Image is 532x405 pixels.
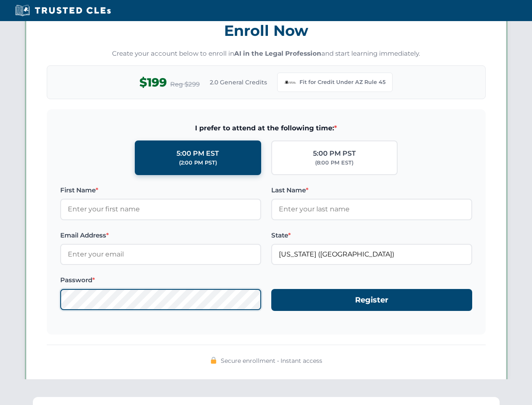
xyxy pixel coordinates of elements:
label: Password [60,275,261,285]
span: Reg $299 [170,79,200,89]
button: Register [271,289,472,311]
label: State [271,230,472,240]
div: 5:00 PM EST [176,148,219,159]
span: 2.0 General Credits [210,78,267,87]
img: Trusted CLEs [13,4,113,17]
div: (2:00 PM PST) [179,159,217,167]
div: 5:00 PM PST [313,148,356,159]
h3: Enroll Now [47,17,486,44]
strong: AI in the Legal Profession [234,49,321,57]
input: Enter your first name [60,199,261,220]
span: Fit for Credit Under AZ Rule 45 [299,78,385,86]
label: First Name [60,185,261,195]
img: 🔒 [210,357,217,364]
p: Create your account below to enroll in and start learning immediately. [47,49,486,59]
img: Arizona Bar [284,76,296,88]
input: Arizona (AZ) [271,244,472,265]
span: $199 [139,73,167,92]
input: Enter your last name [271,199,472,220]
label: Last Name [271,185,472,195]
label: Email Address [60,230,261,240]
input: Enter your email [60,244,261,265]
span: Secure enrollment • Instant access [221,356,322,365]
div: (8:00 PM EST) [315,159,353,167]
span: I prefer to attend at the following time: [60,123,472,134]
